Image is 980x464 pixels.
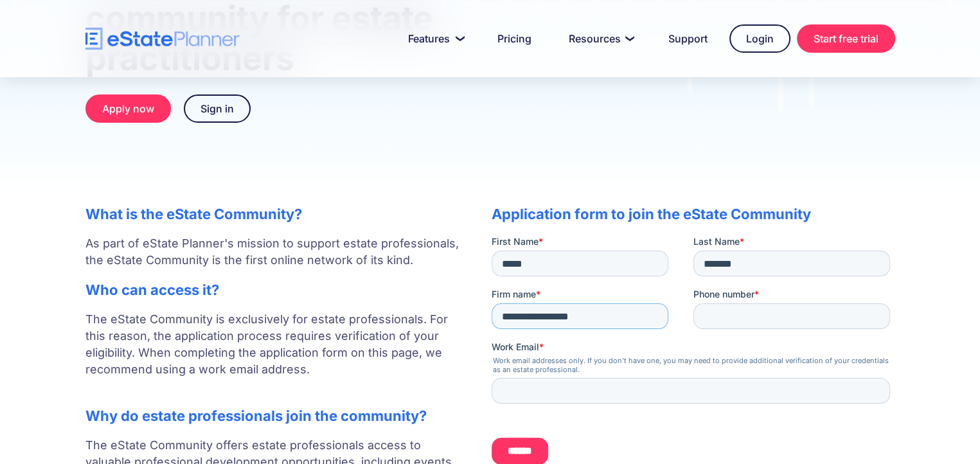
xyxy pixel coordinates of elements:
a: Sign in [184,94,251,123]
h2: Application form to join the eState Community [492,206,895,222]
h2: Why do estate professionals join the community? [85,407,466,424]
p: As part of eState Planner's mission to support estate professionals, the eState Community is the ... [85,235,466,269]
a: Support [653,26,723,51]
a: Apply now [85,94,171,123]
h2: What is the eState Community? [85,206,466,222]
a: Pricing [482,26,547,51]
a: home [85,28,240,50]
a: Features [393,26,476,51]
a: Login [729,24,790,53]
p: The eState Community is exclusively for estate professionals. For this reason, the application pr... [85,311,466,395]
h2: Who can access it? [85,281,466,298]
a: Resources [553,26,646,51]
a: Start free trial [797,24,895,53]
